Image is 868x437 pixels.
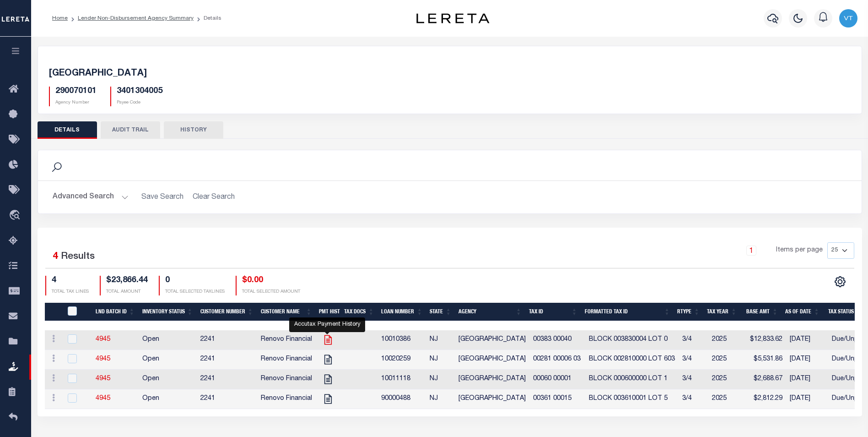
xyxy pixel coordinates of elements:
h4: 0 [165,276,225,286]
td: 00361 00015 [529,389,585,409]
button: HISTORY [164,121,223,139]
h4: $23,866.44 [106,276,148,286]
p: TOTAL SELECTED AMOUNT [242,289,300,295]
td: 2241 [197,350,257,370]
th: Tax Id: activate to sort column ascending [525,303,581,322]
th: Customer Name: activate to sort column ascending [257,303,316,322]
h5: 3401304005 [117,87,162,97]
td: 2025 [708,370,745,389]
a: 4945 [96,395,110,402]
th: Loan Number: activate to sort column ascending [377,303,426,322]
span: 4 [53,252,58,262]
th: Inventory Status: activate to sort column ascending [139,303,197,322]
td: 2241 [197,330,257,350]
td: 2025 [708,350,745,370]
td: Renovo Financial [257,389,316,409]
td: Open [139,330,197,350]
th: Tax Status: activate to sort column ascending [823,303,867,322]
a: 4945 [96,376,110,382]
th: QID [62,303,92,322]
td: [DATE] [786,330,828,350]
th: State: activate to sort column ascending [426,303,455,322]
p: Agency Number [55,99,97,106]
th: LND Batch ID: activate to sort column ascending [92,303,139,322]
span: Due/Unpaid [832,395,868,402]
td: 2241 [197,389,257,409]
th: Tax Docs: activate to sort column ascending [340,303,377,322]
th: &nbsp;&nbsp;&nbsp;&nbsp;&nbsp;&nbsp;&nbsp;&nbsp;&nbsp;&nbsp; [45,303,62,322]
p: Payee Code [117,99,162,106]
td: Renovo Financial [257,350,316,370]
td: [DATE] [786,350,828,370]
a: 4945 [96,336,110,343]
td: $5,531.86 [745,350,786,370]
td: Open [139,350,197,370]
a: 4945 [96,356,110,362]
td: $2,812.29 [745,389,786,409]
td: Renovo Financial [257,370,316,389]
td: Renovo Financial [257,330,316,350]
button: DETAILS [38,121,97,139]
td: 10010386 [377,330,426,350]
th: Pmt Hist [315,303,340,322]
a: 1 [746,246,756,256]
td: 10020259 [377,350,426,370]
span: Items per page [776,246,823,256]
span: [GEOGRAPHIC_DATA] [49,69,147,78]
h5: 290070101 [55,87,97,97]
td: BLOCK 003830004 LOT 0 [585,330,679,350]
td: Open [139,389,197,409]
td: BLOCK 003610001 LOT 5 [585,389,679,409]
img: svg+xml;base64,PHN2ZyB4bWxucz0iaHR0cDovL3d3dy53My5vcmcvMjAwMC9zdmciIHBvaW50ZXItZXZlbnRzPSJub25lIi... [839,9,857,27]
p: TOTAL SELECTED TAXLINES [165,289,225,295]
th: Agency: activate to sort column ascending [455,303,525,322]
td: 00383 00040 [529,330,585,350]
li: Details [194,14,221,22]
td: 2025 [708,389,745,409]
a: Home [52,16,68,21]
td: 2025 [708,330,745,350]
td: [DATE] [786,370,828,389]
td: [GEOGRAPHIC_DATA] [455,330,529,350]
td: 10011118 [377,370,426,389]
p: TOTAL TAX LINES [52,289,89,295]
h4: $0.00 [242,276,300,286]
td: 2241 [197,370,257,389]
th: Customer Number: activate to sort column ascending [197,303,257,322]
td: 3/4 [679,330,708,350]
i: travel_explore [9,210,23,222]
th: RType: activate to sort column ascending [674,303,703,322]
td: NJ [426,330,455,350]
td: [DATE] [786,389,828,409]
td: 90000488 [377,389,426,409]
td: [GEOGRAPHIC_DATA] [455,389,529,409]
td: 3/4 [679,370,708,389]
img: logo-dark.svg [416,13,490,23]
th: Formatted Tax Id: activate to sort column ascending [581,303,674,322]
td: 00060 00001 [529,370,585,389]
td: 3/4 [679,350,708,370]
span: Due/Unpaid [832,376,868,382]
td: 00281 00006 03 [529,350,585,370]
label: Results [61,250,95,264]
th: As Of Date: activate to sort column ascending [782,303,823,322]
td: BLOCK 000600000 LOT 1 [585,370,679,389]
button: Advanced Search [53,188,129,206]
h4: 4 [52,276,89,286]
span: Due/Unpaid [832,336,868,343]
button: AUDIT TRAIL [101,121,160,139]
th: Base Amt: activate to sort column ascending [740,303,782,322]
td: NJ [426,350,455,370]
td: 3/4 [679,389,708,409]
td: [GEOGRAPHIC_DATA] [455,370,529,389]
td: NJ [426,389,455,409]
td: $2,688.67 [745,370,786,389]
td: Open [139,370,197,389]
td: NJ [426,370,455,389]
div: Accutax Payment History [289,317,365,332]
td: $12,833.62 [745,330,786,350]
p: TOTAL AMOUNT [106,289,148,295]
td: BLOCK 002810000 LOT 603 [585,350,679,370]
span: Due/Unpaid [832,356,868,362]
th: Tax Year: activate to sort column ascending [703,303,740,322]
